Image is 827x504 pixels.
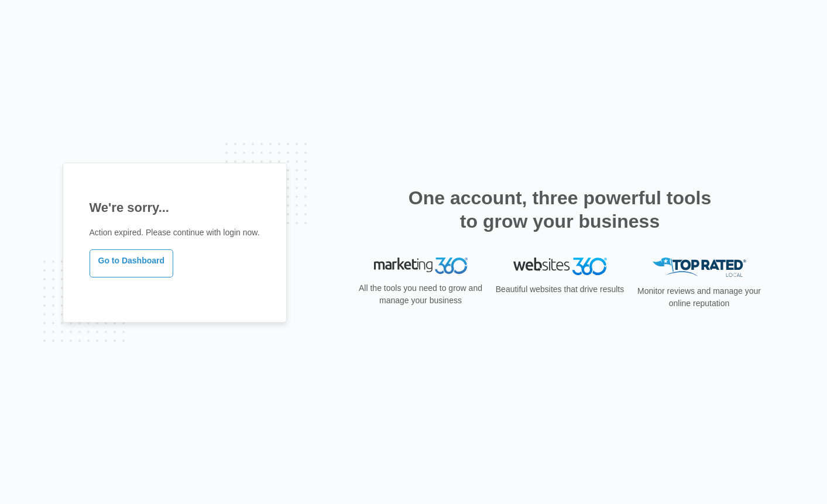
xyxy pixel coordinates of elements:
[90,198,260,217] h1: We're sorry...
[90,227,260,239] p: Action expired. Please continue with login now.
[90,249,174,277] a: Go to Dashboard
[653,258,746,277] img: Top Rated Local
[355,282,486,307] p: All the tools you need to grow and manage your business
[374,258,468,274] img: Marketing 360
[513,258,607,275] img: Websites 360
[634,285,765,310] p: Monitor reviews and manage your online reputation
[495,283,626,296] p: Beautiful websites that drive results
[405,186,715,233] h2: One account, three powerful tools to grow your business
